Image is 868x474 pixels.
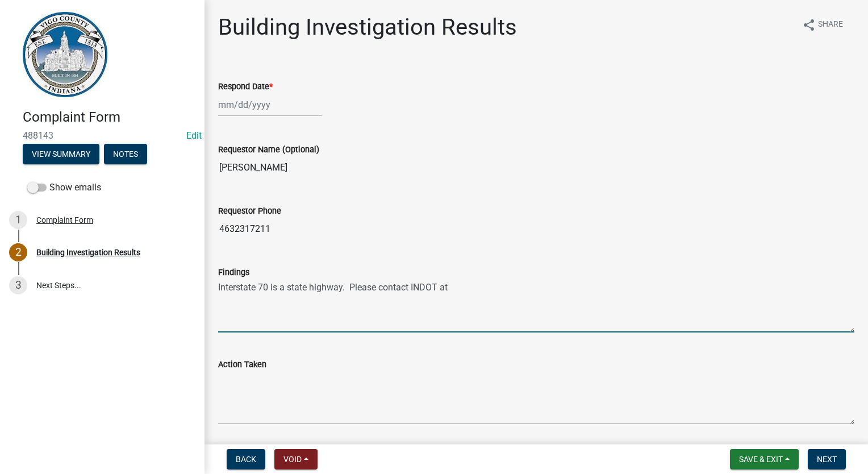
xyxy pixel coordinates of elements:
img: Vigo County, Indiana [23,12,107,97]
button: Save & Exit [730,449,799,469]
label: Requestor Phone [218,207,281,215]
button: shareShare [793,14,852,36]
h1: Building Investigation Results [218,14,517,41]
span: Share [818,18,843,32]
span: Save & Exit [739,455,783,464]
label: Requestor Name (Optional) [218,146,319,154]
button: View Summary [23,144,99,164]
wm-modal-confirm: Summary [23,150,99,159]
button: Notes [104,144,147,164]
i: share [802,18,816,32]
h4: Complaint Form [23,109,195,126]
div: 2 [9,243,27,261]
wm-modal-confirm: Edit Application Number [186,130,202,141]
button: Back [227,449,265,469]
div: Building Investigation Results [36,248,140,256]
wm-modal-confirm: Notes [104,150,147,159]
span: Next [817,455,837,464]
div: Complaint Form [36,216,93,224]
label: Findings [218,269,249,277]
label: Respond Date [218,83,273,91]
div: 3 [9,276,27,294]
span: Void [283,455,302,464]
button: Void [274,449,318,469]
span: 488143 [23,130,182,141]
a: Edit [186,130,202,141]
input: mm/dd/yyyy [218,93,322,117]
label: Show emails [27,181,101,194]
div: 1 [9,211,27,229]
span: Back [236,455,256,464]
button: Next [808,449,846,469]
label: Action Taken [218,361,266,369]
